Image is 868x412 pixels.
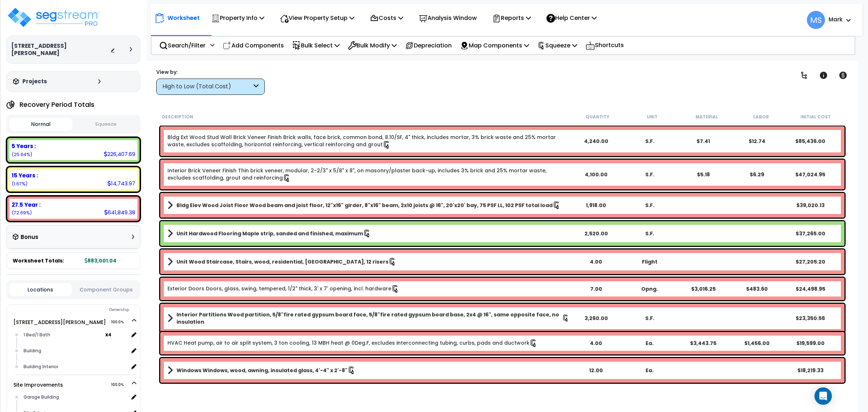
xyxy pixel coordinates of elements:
p: Worksheet [167,13,200,23]
div: Building [22,346,128,355]
div: Ea. [623,340,676,347]
div: Opng. [623,285,676,293]
div: $19,599.00 [784,340,837,347]
div: $85,436.00 [784,138,837,145]
small: (72.69%) [12,210,32,216]
div: Building Interior [22,362,128,371]
div: $3,443.75 [677,340,730,347]
div: 14,743.97 [107,180,135,187]
p: Map Components [460,41,529,50]
div: $24,498.95 [784,285,837,293]
p: Costs [370,13,403,23]
a: Individual Item [167,339,537,347]
div: 12.00 [569,367,623,374]
p: Help Center [546,13,597,23]
div: Add Components [219,37,288,54]
div: Garage Building [22,393,128,402]
div: $7.41 [677,138,730,145]
a: Assembly Title [167,365,569,375]
div: $3,016.25 [677,285,730,293]
div: 1 Bed/1 Bath [22,331,106,339]
p: Bulk Modify [348,41,397,50]
a: Assembly Title [167,228,569,239]
small: Material [695,114,718,120]
a: Individual Item [167,285,399,293]
p: View Property Setup [280,13,354,23]
div: 1,918.00 [569,202,623,209]
div: 4.00 [569,340,623,347]
a: Assembly Title [167,311,569,325]
div: $1,456.00 [730,340,784,347]
small: 4 [108,332,111,338]
button: Squeeze [74,118,137,131]
div: High to Low (Total Cost) [162,83,252,91]
span: Worksheet Totals: [13,257,64,264]
div: Open Intercom Messenger [814,387,832,405]
div: 226,407.69 [104,150,135,158]
div: $39,020.13 [784,202,837,209]
div: $37,265.00 [784,230,837,237]
span: 100.0% [111,381,130,389]
small: Quantity [586,114,609,120]
div: $18,219.33 [784,367,837,374]
small: Initial Cost [800,114,831,120]
div: 4,240.00 [569,138,623,145]
div: S.F. [623,202,676,209]
p: Search/Filter [159,41,205,50]
b: 5 Years : [12,142,36,150]
div: 4.00 [569,258,623,265]
small: (25.64%) [12,151,32,157]
b: 883,001.04 [85,257,116,264]
div: $5.18 [677,171,730,178]
button: Normal [9,118,72,131]
div: $483.60 [730,285,784,293]
b: Interior Partitions Wood partition, 5/8"fire rated gypsum board face, 5/8"fire rated gypsum board... [176,311,562,325]
small: (1.67%) [12,181,27,187]
div: S.F. [623,138,676,145]
b: Unit Hardwood Flooring Maple strip, sanded and finished, maximum [176,230,363,237]
div: $27,205.20 [784,258,837,265]
span: location multiplier [105,330,128,339]
button: Component Groups [75,286,137,294]
div: View by: [156,68,265,76]
p: Reports [492,13,531,23]
b: Unit Wood Staircase, Stairs, wood, residential, [GEOGRAPHIC_DATA], 12 risers [176,258,388,265]
span: MS [807,11,825,29]
small: Unit [647,114,658,120]
a: Individual Item [167,134,569,149]
div: 641,849.38 [104,209,135,216]
h3: Bonus [21,234,38,240]
small: Labor [753,114,769,120]
div: $6.29 [730,171,784,178]
p: Property Info [211,13,264,23]
h3: [STREET_ADDRESS][PERSON_NAME] [11,42,110,57]
a: Site Improvements 100.0% [13,381,63,388]
h3: Projects [22,78,47,85]
b: 15 Years : [12,172,38,179]
span: 100.0% [111,318,130,327]
p: Shortcuts [586,40,624,51]
div: Depreciation [401,37,456,54]
p: Add Components [223,41,284,50]
div: Ea. [623,367,676,374]
p: Analysis Window [419,13,477,23]
div: 4,100.00 [569,171,623,178]
h4: Recovery Period Totals [20,101,94,108]
b: Windows Windows, wood, awning, insulated glass, 4'-4" x 2'-8" [176,367,348,374]
div: $47,024.95 [784,171,837,178]
b: Bldg Elev Wood Joist Floor Wood beam and joist floor, 12"x16" girder, 8"x16" beam, 2x10 joists @ ... [176,202,553,209]
div: 3,260.00 [569,315,623,322]
a: Assembly Title [167,200,569,210]
div: 2,520.00 [569,230,623,237]
a: Assembly Title [167,257,569,267]
img: logo_pro_r.png [7,7,101,28]
b: x [105,331,111,338]
p: Depreciation [405,41,452,50]
b: Mark [829,16,843,23]
div: S.F. [623,315,676,322]
a: Individual Item [167,167,569,182]
button: Locations [9,283,72,296]
small: Description [162,114,193,120]
div: 7.00 [569,285,623,293]
b: 27.5 Year : [12,201,41,209]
